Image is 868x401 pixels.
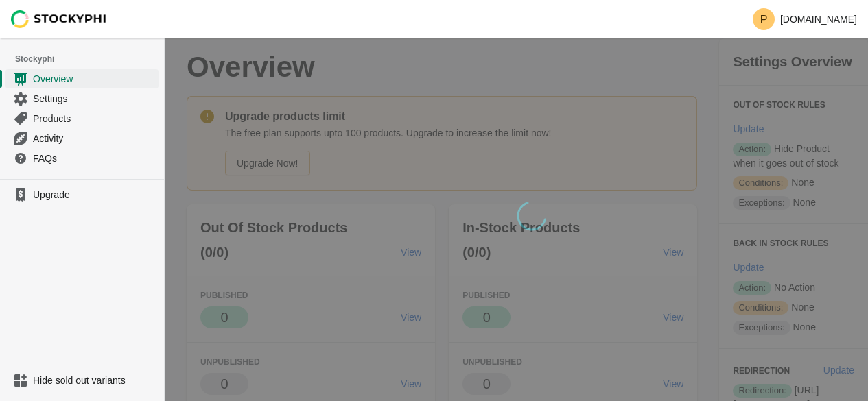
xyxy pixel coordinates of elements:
span: Overview [33,72,156,86]
img: Stockyphi [11,10,107,28]
span: FAQs [33,151,156,165]
span: Products [33,112,156,125]
button: Avatar with initials P[DOMAIN_NAME] [747,5,863,33]
span: Upgrade [33,188,156,202]
p: [DOMAIN_NAME] [780,14,857,25]
a: Upgrade [5,185,159,204]
a: Settings [5,88,159,108]
a: Products [5,108,159,128]
text: P [760,14,768,25]
a: Overview [5,69,159,88]
a: Hide sold out variants [5,371,159,390]
span: Hide sold out variants [33,374,156,387]
span: Stockyphi [15,52,164,66]
a: Activity [5,128,159,148]
span: Avatar with initials P [753,8,775,30]
a: FAQs [5,148,159,168]
span: Activity [33,132,156,145]
span: Settings [33,92,156,106]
